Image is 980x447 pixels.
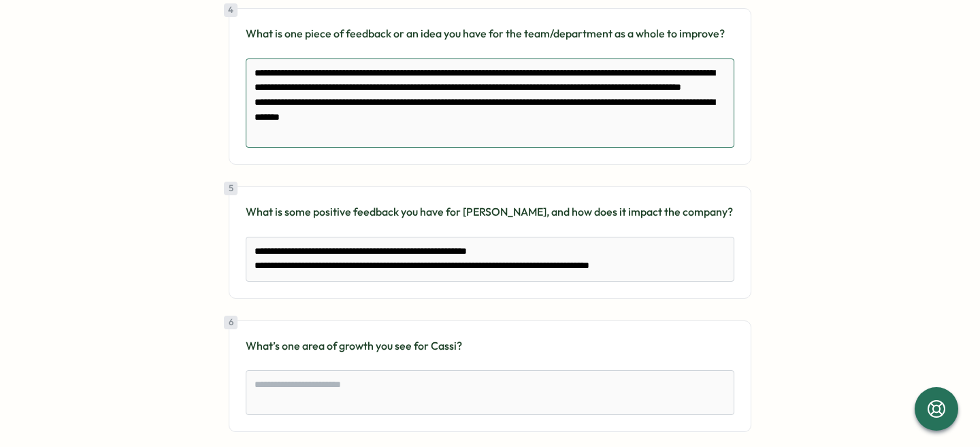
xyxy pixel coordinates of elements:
[224,3,238,17] div: 4
[246,25,734,42] p: What is one piece of feedback or an idea you have for the team/department as a whole to improve?
[224,182,238,195] div: 5
[224,316,238,329] div: 6
[246,337,734,354] p: What’s one area of growth you see for Cassi?
[246,203,734,220] p: What is some positive feedback you have for [PERSON_NAME], and how does it impact the company?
